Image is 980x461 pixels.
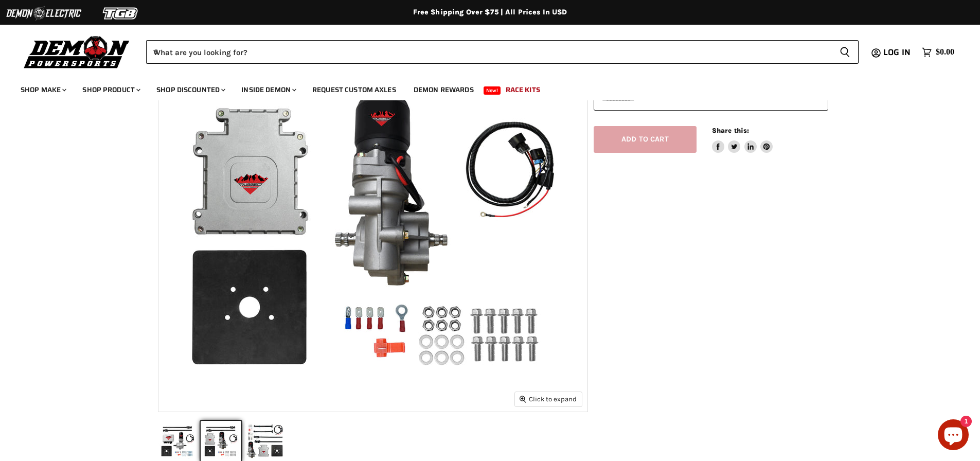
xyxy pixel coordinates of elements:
ul: Main menu [13,75,952,100]
img: Demon Electric Logo 2 [5,4,82,23]
aside: Share this: [712,126,773,153]
span: $0.00 [936,47,954,57]
img: TGB Logo 2 [82,4,159,23]
a: Demon Rewards [406,79,482,100]
a: Inside Demon [234,79,302,100]
a: Shop Make [13,79,73,100]
div: Free Shipping Over $75 | All Prices In USD [79,8,902,17]
span: Click to expand [520,395,577,403]
form: Product [146,40,859,64]
inbox-online-store-chat: Shopify online store chat [935,419,972,453]
button: Click to expand [515,392,582,406]
a: Race Kits [498,79,548,100]
a: $0.00 [917,45,959,60]
span: New! [484,86,501,95]
img: Demon Powersports [21,33,133,70]
a: Request Custom Axles [305,79,404,100]
span: Share this: [712,127,749,134]
a: Shop Product [75,79,147,100]
a: Log in [879,48,917,57]
span: Log in [883,46,911,59]
input: When autocomplete results are available use up and down arrows to review and enter to select [146,40,831,64]
a: Shop Discounted [149,79,231,100]
button: Search [831,40,859,64]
